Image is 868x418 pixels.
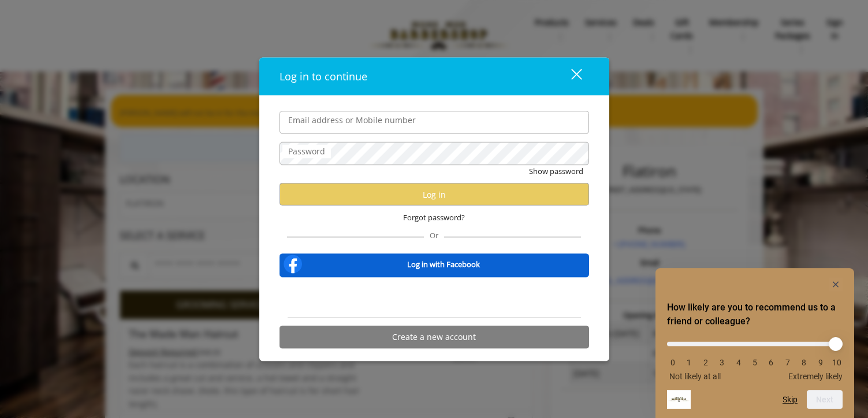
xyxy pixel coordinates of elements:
[282,145,331,158] label: Password
[367,284,501,310] iframe: Sign in with Google Button
[282,114,422,127] label: Email address or Mobile number
[798,358,810,367] li: 8
[749,358,761,367] li: 5
[733,358,744,367] li: 4
[667,301,843,328] h2: How likely are you to recommend us to a friend or colleague? Select an option from 0 to 10, with ...
[807,390,843,409] button: Next question
[716,358,728,367] li: 3
[558,68,581,85] div: close dialog
[280,142,589,165] input: Password
[407,258,480,270] b: Log in with Facebook
[550,65,589,88] button: close dialog
[424,230,444,240] span: Or
[782,358,794,367] li: 7
[765,358,777,367] li: 6
[280,183,589,206] button: Log in
[829,278,843,291] button: Hide survey
[667,358,679,367] li: 0
[669,372,721,381] span: Not likely at all
[667,278,843,409] div: How likely are you to recommend us to a friend or colleague? Select an option from 0 to 10, with ...
[783,395,798,404] button: Skip
[683,358,695,367] li: 1
[831,358,843,367] li: 10
[280,111,589,134] input: Email address or Mobile number
[281,252,304,275] img: facebook-logo
[815,358,826,367] li: 9
[403,212,465,224] span: Forgot password?
[700,358,711,367] li: 2
[280,69,367,83] span: Log in to continue
[529,165,583,177] button: Show password
[788,372,843,381] span: Extremely likely
[667,333,843,381] div: How likely are you to recommend us to a friend or colleague? Select an option from 0 to 10, with ...
[280,325,589,348] button: Create a new account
